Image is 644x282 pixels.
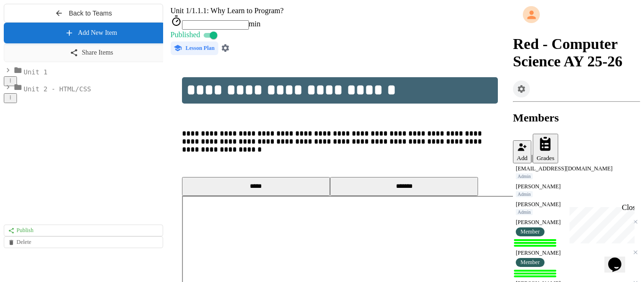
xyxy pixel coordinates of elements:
[69,9,112,17] span: Back to Teams
[190,7,191,15] span: /
[566,203,635,243] iframe: chat widget
[171,7,190,15] span: Unit 1
[516,209,533,215] div: Admin
[513,140,531,163] button: Add
[4,4,163,23] button: Back to Teams
[516,183,637,190] div: [PERSON_NAME]
[171,31,200,39] span: Published
[533,134,558,164] button: Grades
[249,20,261,28] span: min
[4,76,17,86] button: More options
[513,112,640,124] h2: Members
[531,153,533,161] span: |
[4,93,17,103] button: More options
[4,236,163,248] a: Delete
[516,173,533,179] div: Admin
[4,4,65,60] div: Chat with us now!Close
[171,30,506,41] div: Content is published and visible to students
[24,68,48,76] span: Unit 1
[604,244,635,273] iframe: chat widget
[516,191,533,197] div: Admin
[516,219,629,226] div: [PERSON_NAME]
[171,41,219,55] button: Lesson Plan
[516,165,637,172] div: [EMAIL_ADDRESS][DOMAIN_NAME]
[191,7,283,15] span: 1.1.1: Why Learn to Program?
[513,81,530,97] button: Assignment Settings
[4,225,163,236] a: Publish
[516,250,629,257] div: [PERSON_NAME]
[520,228,540,235] span: Member
[520,259,540,266] span: Member
[24,85,91,93] span: Unit 2 - HTML/CSS
[4,43,179,62] a: Share Items
[4,23,178,43] a: Add New Item
[516,201,637,208] div: [PERSON_NAME]
[513,4,640,25] div: My Account
[513,35,640,70] h1: Red - Computer Science AY 25-26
